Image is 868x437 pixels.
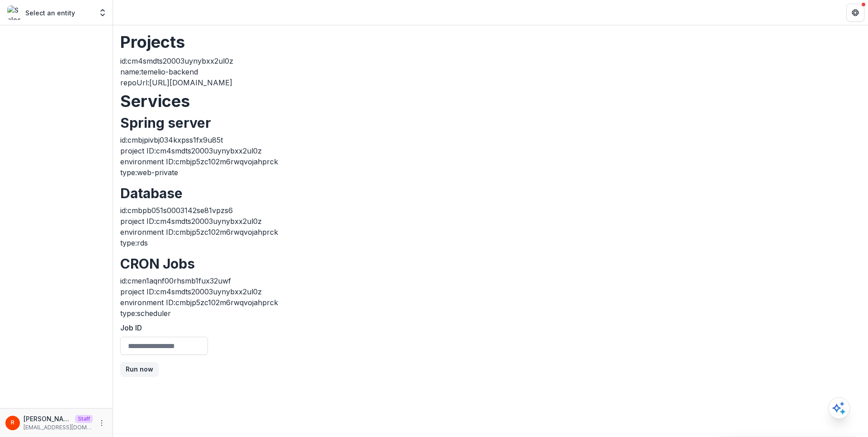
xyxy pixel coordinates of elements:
[120,227,278,237] li: environment ID: cmbjp5zc102m6rwqvojahprck
[120,145,278,156] li: project ID: cm4smdts20003uynybxx2ul0z
[120,56,233,66] li: id: cm4smdts20003uynybxx2ul0z
[120,286,278,297] li: project ID: cm4smdts20003uynybxx2ul0z
[120,185,183,201] h2: Database
[24,423,93,432] p: [EMAIL_ADDRESS][DOMAIN_NAME]
[120,115,211,131] h2: Spring server
[120,308,278,319] li: type: scheduler
[120,322,203,333] label: Job ID
[120,256,195,272] h2: CRON Jobs
[120,156,278,167] li: environment ID: cmbjp5zc102m6rwqvojahprck
[120,135,278,145] li: id: cmbjpivbj034kxpss1fx9u85t
[120,92,190,111] h2: Services
[96,418,107,428] button: More
[120,33,185,52] h2: Projects
[75,415,93,423] p: Staff
[120,275,278,286] li: id: cmen1aqnf00rhsmb1fux32uwf
[120,216,278,227] li: project ID: cm4smdts20003uynybxx2ul0z
[7,5,22,20] img: Select an entity
[120,237,278,248] li: type: rds
[120,205,278,216] li: id: cmbpb051s0003142se81vpzs6
[149,78,232,87] a: [URL][DOMAIN_NAME]
[120,362,159,377] button: Run now
[24,414,71,423] p: [PERSON_NAME]
[120,77,233,88] li: repoUrl:
[846,4,864,22] button: Get Help
[828,397,850,419] button: Open AI Assistant
[96,4,109,22] button: Open entity switcher
[120,297,278,308] li: environment ID: cmbjp5zc102m6rwqvojahprck
[11,420,14,426] div: Raj
[25,8,75,18] p: Select an entity
[120,66,233,77] li: name: temelio-backend
[120,167,278,178] li: type: web-private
